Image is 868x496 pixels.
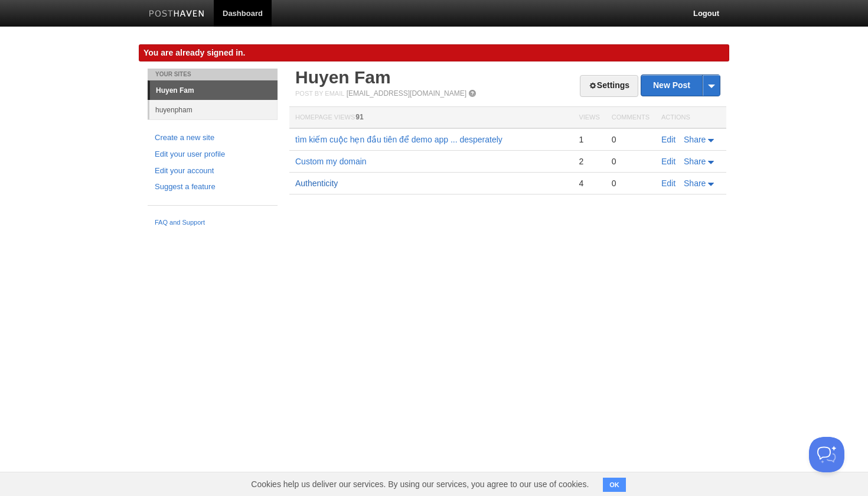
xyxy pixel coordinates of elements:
[661,135,676,144] a: Edit
[295,67,391,87] a: Huyen Fam
[612,178,650,189] div: 0
[579,178,599,189] div: 4
[149,100,278,119] a: huyenpham
[347,89,466,98] a: [EMAIL_ADDRESS][DOMAIN_NAME]
[579,134,599,145] div: 1
[295,90,344,97] span: Post by Email
[661,179,676,188] a: Edit
[655,107,726,129] th: Actions
[684,157,706,166] span: Share
[155,181,270,193] a: Suggest a feature
[155,148,270,161] a: Edit your user profile
[809,437,844,472] iframe: Help Scout Beacon - Open
[612,156,650,167] div: 0
[579,156,599,167] div: 2
[606,107,655,129] th: Comments
[150,81,278,100] a: Huyen Fam
[289,107,573,129] th: Homepage Views
[239,472,601,496] span: Cookies help us deliver our services. By using our services, you agree to our use of cookies.
[612,134,650,145] div: 0
[641,75,720,96] a: New Post
[295,179,338,188] a: Authenticity
[684,179,706,188] span: Share
[684,135,706,144] span: Share
[139,44,729,61] div: You are already signed in.
[603,478,626,492] button: OK
[155,218,270,228] a: FAQ and Support
[580,75,638,97] a: Settings
[155,165,270,177] a: Edit your account
[155,132,270,144] a: Create a new site
[148,69,278,80] li: Your Sites
[295,135,502,144] a: tìm kiếm cuộc hẹn đầu tiên để demo app ... desperately
[573,107,605,129] th: Views
[295,157,367,166] a: Custom my domain
[355,113,363,121] span: 91
[661,157,676,166] a: Edit
[149,10,205,19] img: Posthaven-bar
